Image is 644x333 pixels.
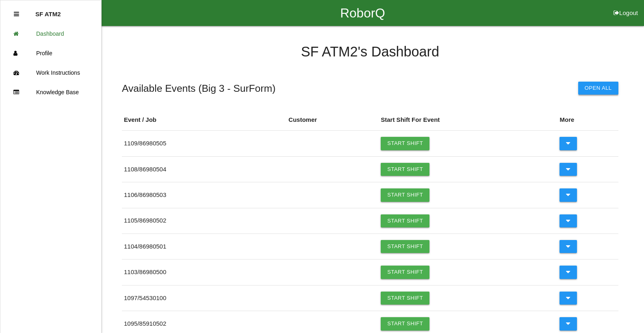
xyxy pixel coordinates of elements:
[122,156,286,182] td: 1108 / 86980504
[122,285,286,311] td: 1097 / 54530100
[381,163,429,176] a: Start Shift
[14,4,19,24] div: Close
[379,109,557,131] th: Start Shift For Event
[578,82,618,95] button: Open All
[0,24,101,43] a: Dashboard
[122,83,275,94] h5: Available Events ( Big 3 - SurForm )
[0,82,101,102] a: Knowledge Base
[381,317,429,330] a: Start Shift
[381,188,429,201] a: Start Shift
[381,214,429,227] a: Start Shift
[0,43,101,63] a: Profile
[122,182,286,208] td: 1106 / 86980503
[122,208,286,234] td: 1105 / 86980502
[557,109,618,131] th: More
[0,63,101,82] a: Work Instructions
[122,234,286,259] td: 1104 / 86980501
[381,137,429,150] a: Start Shift
[35,4,61,17] p: SF ATM2
[122,109,286,131] th: Event / Job
[122,259,286,285] td: 1103 / 86980500
[381,266,429,279] a: Start Shift
[122,131,286,156] td: 1109 / 86980505
[381,240,429,253] a: Start Shift
[122,44,618,60] h4: SF ATM2 's Dashboard
[286,109,379,131] th: Customer
[381,292,429,305] a: Start Shift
